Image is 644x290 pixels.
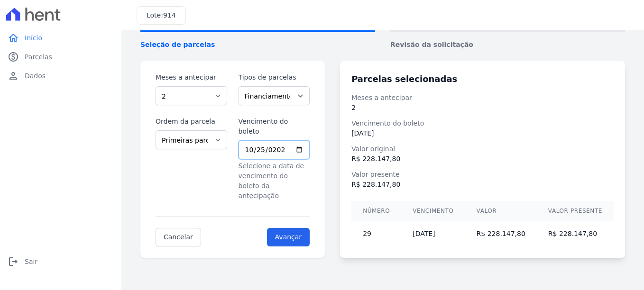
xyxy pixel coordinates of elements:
span: Revisão da solicitação [390,40,625,50]
h3: Parcelas selecionadas [351,72,614,85]
label: Meses a antecipar [156,72,227,82]
span: Seleção de parcelas [140,40,375,50]
a: logoutSair [4,252,118,271]
th: Vencimento [401,201,465,221]
span: Início [25,33,42,43]
i: paid [8,51,19,63]
th: Valor [465,201,537,221]
td: R$ 228.147,80 [537,221,614,247]
td: [DATE] [401,221,465,247]
dt: Valor presente [351,170,614,180]
span: Dados [25,71,46,81]
dd: R$ 228.147,80 [351,180,614,190]
a: Cancelar [156,228,201,246]
dt: Valor original [351,144,614,154]
p: Selecione a data de vencimento do boleto da antecipação [239,161,310,201]
i: logout [8,256,19,267]
span: Sair [25,257,37,266]
label: Tipos de parcelas [239,72,310,82]
label: Ordem da parcela [156,117,227,127]
input: Avançar [267,228,310,246]
i: person [8,70,19,82]
dd: 2 [351,103,614,113]
dd: [DATE] [351,128,614,138]
th: Valor presente [537,201,614,221]
a: personDados [4,66,118,85]
span: 914 [163,11,176,19]
i: home [8,32,19,44]
a: homeInício [4,28,118,47]
label: Vencimento do boleto [239,117,310,136]
h3: Lote: [147,10,176,20]
span: Parcelas [25,52,52,62]
td: R$ 228.147,80 [465,221,537,247]
dt: Meses a antecipar [351,93,614,103]
nav: Progress [140,30,625,50]
td: 29 [351,221,401,247]
dd: R$ 228.147,80 [351,154,614,164]
a: paidParcelas [4,47,118,66]
dt: Vencimento do boleto [351,118,614,128]
th: Número [351,201,401,221]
